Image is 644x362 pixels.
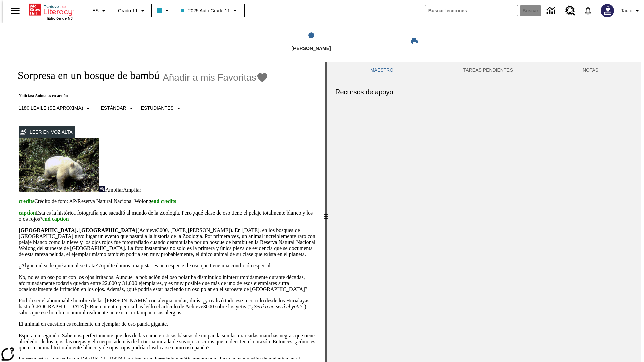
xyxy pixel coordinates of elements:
span: Ampliar [105,187,123,193]
p: Podría ser el abominable hombre de las [PERSON_NAME] con alergia ocular, dirás, ¿y realizó todo e... [19,298,317,316]
div: Portada [29,2,73,20]
button: Imprimir [404,35,425,47]
button: Maestro [335,62,428,78]
button: Clase: 2025 Auto Grade 11, Selecciona una clase [178,5,241,17]
p: Crédito de foto: AP/Reserva Natural Nacional Wolong [19,198,317,204]
p: Estudiantes [141,105,174,112]
span: Grado 11 [118,7,138,14]
button: TAREAS PENDIENTES [428,62,548,78]
button: Grado: Grado 11, Elige un grado [115,5,149,17]
p: Esta es la histórica fotografía que sacudió al mundo de la Zoología. Pero ¿qué clase de oso tiene... [19,210,317,222]
div: Pulsa la tecla de intro o la barra espaciadora y luego presiona las flechas de derecha e izquierd... [325,62,327,362]
p: Noticias: Animales en acción [11,93,268,98]
p: El animal en cuestión es realmente un ejemplar de oso panda gigante. [19,321,317,327]
button: Añadir a mis Favoritas - Sorpresa en un bosque de bambú [163,72,268,83]
p: 1180 Lexile (Se aproxima) [19,105,83,112]
button: Escoja un nuevo avatar [597,2,618,19]
div: activity [327,62,641,362]
span: Edición de NJ [47,16,73,20]
img: Ampliar [99,186,105,192]
div: reading [3,62,325,359]
strong: [GEOGRAPHIC_DATA], [GEOGRAPHIC_DATA] [19,227,137,233]
button: Abrir el menú lateral [5,1,25,21]
p: ¿Alguna idea de qué animal se trata? Aquí te damos una pista: es una especie de oso que tiene una... [19,263,317,269]
span: credits [19,198,34,204]
a: Centro de información [543,2,561,20]
input: Buscar campo [425,5,518,16]
span: Ampliar [123,187,141,193]
p: No, no es un oso polar con los ojos irritados. Aunque la población del oso polar ha disminuido in... [19,274,317,292]
span: [PERSON_NAME] [291,46,331,51]
button: Leer en voz alta [19,126,75,138]
p: (Achieve3000, [DATE][PERSON_NAME]). En [DATE], en los bosques de [GEOGRAPHIC_DATA] tuvo lugar un ... [19,227,317,257]
span: Añadir a mis Favoritas [163,72,256,83]
button: Tipo de apoyo, Estándar [98,102,138,114]
button: Seleccione Lexile, 1180 Lexile (Se aproxima) [16,102,95,114]
a: Centro de recursos, Se abrirá en una pestaña nueva. [561,2,579,20]
button: Lenguaje: ES, Selecciona un idioma [89,5,111,17]
p: Estándar [101,105,126,112]
div: Instructional Panel Tabs [335,62,633,78]
img: los pandas albinos en China a veces son confundidos con osos polares [19,138,99,192]
span: Tauto [621,7,632,14]
button: Perfil/Configuración [618,5,644,17]
span: caption [19,210,36,216]
img: Avatar [601,4,614,17]
a: Notificaciones [579,2,597,19]
span: end caption [42,216,69,222]
span: ES [92,7,99,14]
em: ¿Será o no será el yeti? [251,304,302,309]
span: end credits [151,198,176,204]
button: Lee step 1 of 1 [224,23,398,60]
span: 2025 Auto Grade 11 [181,7,230,14]
h1: Sorpresa en un bosque de bambú [11,69,159,82]
h6: Recursos de apoyo [335,86,633,97]
button: NOTAS [548,62,633,78]
button: Seleccionar estudiante [138,102,185,114]
p: Espera un segundo. Sabemos perfectamente que dos de las caracteristicas básicas de un panda son l... [19,333,317,351]
button: El color de la clase es azul claro. Cambiar el color de la clase. [154,5,174,17]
